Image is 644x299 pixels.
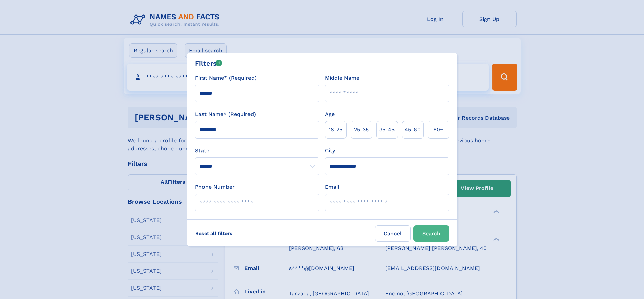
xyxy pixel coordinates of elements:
div: Filters [195,58,222,68]
label: Reset all filters [191,225,237,241]
label: Middle Name [325,74,359,82]
label: Cancel [375,225,411,242]
label: State [195,147,319,155]
span: 45‑60 [405,126,421,134]
label: First Name* (Required) [195,74,257,82]
label: Last Name* (Required) [195,110,256,118]
label: Phone Number [195,183,235,191]
span: 60+ [433,126,444,134]
span: 25‑35 [354,126,369,134]
label: Email [325,183,339,191]
button: Search [413,225,449,242]
label: Age [325,110,335,118]
span: 18‑25 [329,126,342,134]
label: City [325,147,335,155]
span: 35‑45 [379,126,395,134]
